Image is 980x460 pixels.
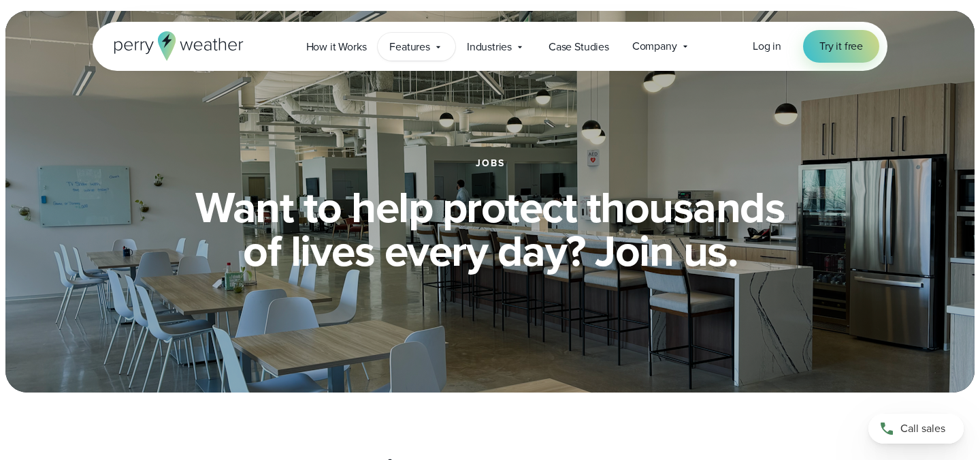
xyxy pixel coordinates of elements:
[549,39,609,55] span: Case Studies
[819,38,863,55] span: Try it free
[868,414,964,444] a: Call sales
[632,38,677,55] span: Company
[389,39,430,55] span: Features
[306,39,367,55] span: How it Works
[476,158,505,169] h1: jobs
[467,39,512,55] span: Industries
[803,30,879,63] a: Try it free
[295,33,378,61] a: How it Works
[900,420,945,437] span: Call sales
[753,38,781,55] a: Log in
[537,33,621,61] a: Case Studies
[161,185,819,273] h2: Want to help protect thousands of lives every day? Join us.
